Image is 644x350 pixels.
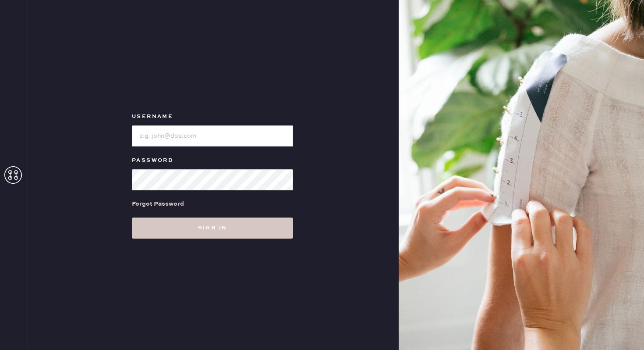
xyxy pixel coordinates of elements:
input: e.g. john@doe.com [132,125,293,146]
label: Password [132,155,293,166]
div: Forgot Password [132,199,184,209]
label: Username [132,111,293,122]
a: Forgot Password [132,190,184,218]
button: Sign in [132,218,293,239]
